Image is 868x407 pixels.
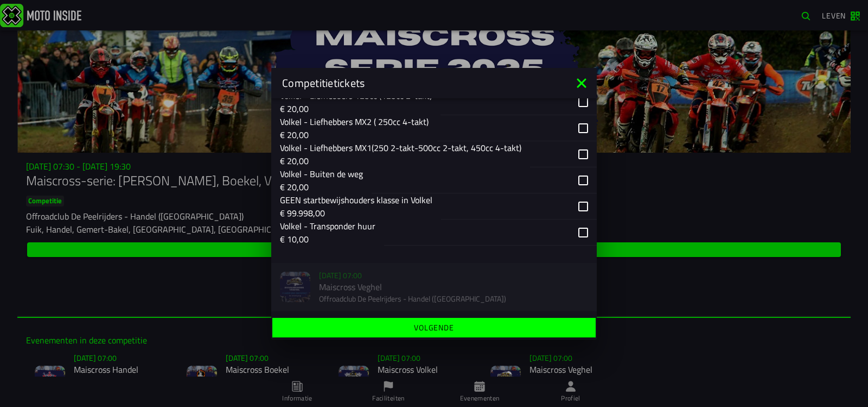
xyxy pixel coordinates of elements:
font: Volkel - Buiten de weg [280,167,363,180]
font: € 20,00 [280,102,309,115]
font: € 20,00 [280,180,309,193]
font: Volkel - Liefhebbers MX2 ( 250cc 4-takt) [280,115,429,128]
font: Volgende [414,322,454,333]
font: € 10,00 [280,232,309,245]
font: Volkel - Transponder huur [280,219,375,232]
font: Volkel - Liefhebbers 125cc (125cc 2-takt) [280,89,432,102]
font: € 20,00 [280,154,309,167]
font: € 20,00 [280,128,309,141]
font: Volkel - Liefhebbers MX1(250 2-takt-500cc 2-takt, 450cc 4-takt) [280,141,521,154]
font: € 99.998,00 [280,206,325,219]
font: GEEN startbewijshouders klasse in Volkel [280,193,432,206]
font: Competitietickets [282,74,365,91]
